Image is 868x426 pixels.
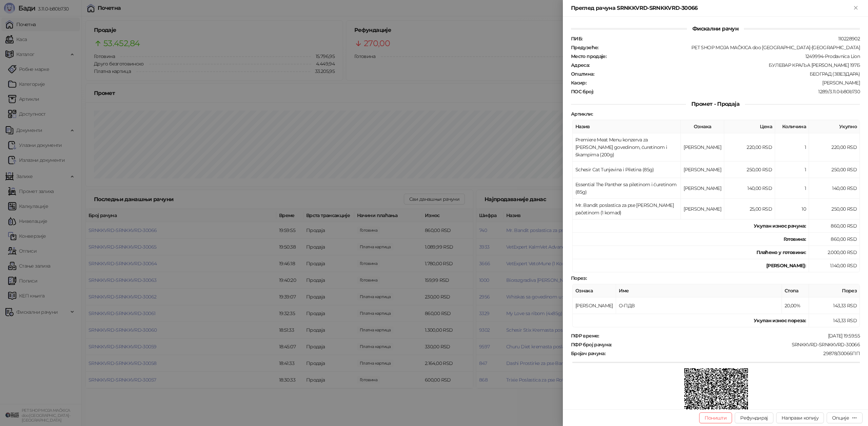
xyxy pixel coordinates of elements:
th: Име [616,284,782,297]
th: Назив [573,120,681,133]
strong: Укупан износ рачуна : [754,223,806,229]
strong: Порез : [571,275,587,281]
td: [PERSON_NAME] [681,161,724,178]
td: 140,00 RSD [809,178,860,199]
th: Укупно [809,120,860,133]
td: 25,00 RSD [724,199,775,219]
span: Фискални рачун [687,25,744,32]
th: Ознака [681,120,724,133]
div: БЕОГРАД (ЗВЕЗДАРА) [595,71,861,77]
th: Цена [724,120,775,133]
strong: ПФР број рачуна : [571,342,612,348]
td: 220,00 RSD [809,133,860,161]
td: 1 [775,161,809,178]
td: Mr. Bandit poslastica za pse [PERSON_NAME] pačetinom (1 komad) [573,199,681,219]
button: Опције [827,412,863,423]
strong: Готовина : [784,236,806,242]
td: 2.000,00 RSD [809,246,860,259]
td: 143,33 RSD [809,297,860,314]
strong: [PERSON_NAME]: [766,263,806,269]
strong: Плаћено у готовини: [756,249,806,255]
th: Ознака [573,284,616,297]
td: 250,00 RSD [809,161,860,178]
strong: ПФР време : [571,333,599,339]
button: Поништи [699,412,732,423]
div: 29878/30066ПП [606,350,861,356]
button: Close [852,4,860,12]
strong: Место продаје : [571,53,606,59]
td: [PERSON_NAME] [681,178,724,199]
td: Essential The Panther sa piletinom i ćuretinom (85g) [573,178,681,199]
div: 1289/3.11.0-b80b730 [594,89,861,95]
strong: ПИБ : [571,36,582,42]
td: О-ПДВ [616,297,782,314]
strong: Општина : [571,71,594,77]
td: [PERSON_NAME] [681,199,724,219]
td: 250,00 RSD [724,161,775,178]
button: Рефундирај [735,412,773,423]
strong: Бројач рачуна : [571,350,605,356]
td: 143,33 RSD [809,314,860,327]
div: PET SHOP MOJA MAČKICA doo [GEOGRAPHIC_DATA]-[GEOGRAPHIC_DATA] [599,44,861,51]
td: 860,00 RSD [809,219,860,233]
td: 1.140,00 RSD [809,259,860,272]
button: Направи копију [776,412,824,423]
th: Стопа [782,284,809,297]
div: Преглед рачуна SRNKKVRD-SRNKKVRD-30066 [571,4,852,12]
td: [PERSON_NAME] [681,133,724,161]
td: 250,00 RSD [809,199,860,219]
div: [PERSON_NAME] [587,80,861,86]
th: Порез [809,284,860,297]
td: 220,00 RSD [724,133,775,161]
td: 10 [775,199,809,219]
div: SRNKKVRD-SRNKKVRD-30066 [612,342,861,348]
td: Premiere Meat Menu konzerva za [PERSON_NAME] govedinom, ćuretinom i škampima (200g) [573,133,681,161]
div: 110228902 [583,36,861,42]
div: Опције [832,415,849,421]
div: 1249994-Prodavnica Lion [607,53,861,59]
td: 140,00 RSD [724,178,775,199]
strong: Укупан износ пореза: [754,317,806,324]
th: Количина [775,120,809,133]
td: 1 [775,178,809,199]
strong: Предузеће : [571,44,598,51]
strong: ПОС број : [571,89,593,95]
td: 20,00% [782,297,809,314]
strong: Адреса : [571,62,590,68]
div: [DATE] 19:59:55 [600,333,861,339]
td: 1 [775,133,809,161]
strong: Касир : [571,80,586,86]
td: 860,00 RSD [809,233,860,246]
strong: Артикли : [571,111,593,117]
td: Schesir Cat Tunjevina i Piletina (85g) [573,161,681,178]
span: Направи копију [782,415,818,421]
span: Промет - Продаја [686,101,745,107]
td: [PERSON_NAME] [573,297,616,314]
div: БУЛЕВАР КРАЉА [PERSON_NAME] 197Б [590,62,861,68]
